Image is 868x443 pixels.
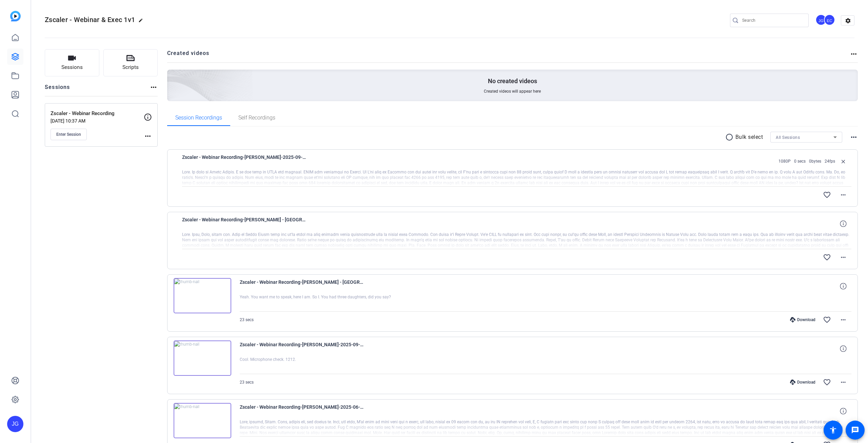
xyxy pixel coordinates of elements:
[488,77,537,85] p: No created videos
[794,159,806,164] span: 0 secs
[776,135,800,140] span: All Sessions
[45,16,135,24] span: Zscaler - Webinar & Exec 1v1
[825,159,835,164] span: 24fps
[182,216,308,232] span: Zscaler - Webinar Recording-[PERSON_NAME] - [GEOGRAPHIC_DATA]-2025-09-25-08-38-31-086-2
[850,50,858,58] mat-icon: more_horiz
[240,317,254,322] span: 23 secs
[240,380,254,385] span: 23 secs
[7,416,23,432] div: JG
[787,380,819,385] div: Download
[839,191,847,199] mat-icon: more_horiz
[51,118,144,124] p: [DATE] 10:37 AM
[809,159,821,164] span: 0bytes
[778,159,791,164] span: 1080P
[824,14,836,26] ngx-avatar: Elena Cullen
[144,132,152,140] mat-icon: more_horiz
[815,14,827,26] ngx-avatar: Jeff Grettler
[56,132,81,137] span: Enter Session
[824,14,835,25] div: EC
[45,83,70,96] h2: Sessions
[823,316,831,324] mat-icon: favorite_border
[725,133,735,141] mat-icon: radio_button_unchecked
[815,14,827,25] div: JG
[841,16,855,26] mat-icon: settings
[175,115,222,121] span: Session Recordings
[45,49,99,76] button: Sessions
[851,426,859,434] mat-icon: message
[91,2,253,150] img: Creted videos background
[240,340,365,357] span: Zscaler - Webinar Recording-[PERSON_NAME]-2025-09-17-08-07-31-500-1
[829,426,837,434] mat-icon: accessibility
[240,403,365,419] span: Zscaler - Webinar Recording-[PERSON_NAME]-2025-06-25-07-40-05-893-4
[839,253,847,261] mat-icon: more_horiz
[850,133,858,141] mat-icon: more_horiz
[240,278,365,294] span: Zscaler - Webinar Recording-[PERSON_NAME] - [GEOGRAPHIC_DATA]-2025-09-17-08-07-31-500-2
[839,316,847,324] mat-icon: more_horiz
[174,403,231,438] img: thumb-nail
[150,83,158,91] mat-icon: more_horiz
[238,115,275,121] span: Self Recordings
[174,278,231,313] img: thumb-nail
[138,18,146,26] mat-icon: edit
[839,378,847,386] mat-icon: more_horiz
[484,89,541,94] span: Created videos will appear here
[787,317,819,322] div: Download
[51,110,144,117] p: Zscaler - Webinar Recording
[51,129,87,140] button: Enter Session
[182,153,308,169] span: Zscaler - Webinar Recording-[PERSON_NAME]-2025-09-25-08-38-31-086-3
[742,16,803,24] input: Search
[823,253,831,261] mat-icon: favorite_border
[10,11,21,21] img: blue-gradient.svg
[735,133,763,141] p: Bulk select
[122,63,139,71] span: Scripts
[103,49,158,76] button: Scripts
[167,49,850,62] h2: Created videos
[823,191,831,199] mat-icon: favorite_border
[839,157,847,166] mat-icon: close
[174,340,231,376] img: thumb-nail
[61,63,83,71] span: Sessions
[823,378,831,386] mat-icon: favorite_border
